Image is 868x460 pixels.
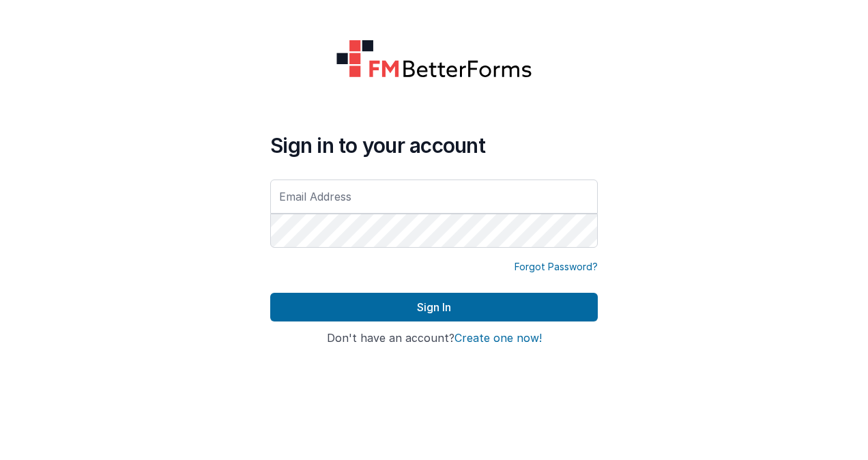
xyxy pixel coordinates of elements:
h4: Sign in to your account [270,133,598,158]
button: Create one now! [454,332,542,345]
a: Forgot Password? [515,260,598,274]
button: Sign In [270,293,598,321]
input: Email Address [270,179,598,214]
h4: Don't have an account? [270,332,598,345]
